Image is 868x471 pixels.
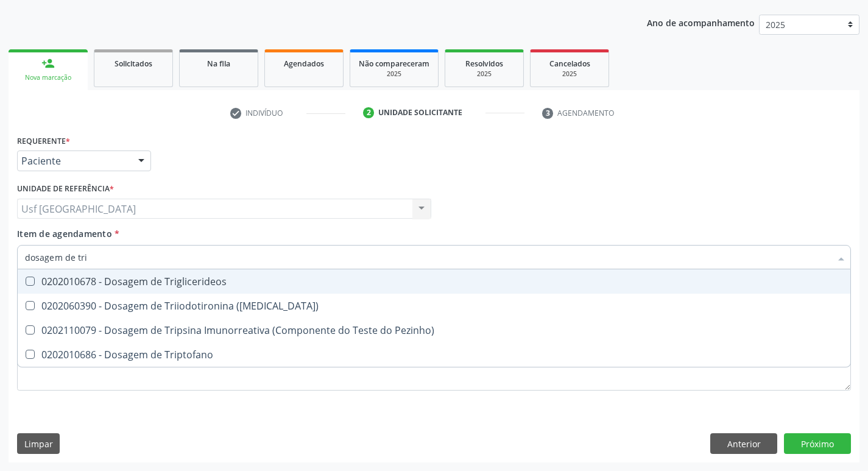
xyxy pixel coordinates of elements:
[710,433,777,454] button: Anterior
[647,15,755,30] p: Ano de acompanhamento
[363,107,374,118] div: 2
[549,58,590,69] span: Cancelados
[454,69,515,79] div: 2025
[378,107,462,118] div: Unidade solicitante
[25,350,843,359] div: 0202010686 - Dosagem de Triptofano
[207,58,230,69] span: Na fila
[359,69,429,79] div: 2025
[784,433,851,454] button: Próximo
[25,325,843,335] div: 0202110079 - Dosagem de Tripsina Imunorreativa (Componente do Teste do Pezinho)
[17,132,70,151] label: Requerente
[25,301,843,311] div: 0202060390 - Dosagem de Triiodotironina ([MEDICAL_DATA])
[284,58,324,69] span: Agendados
[359,58,429,69] span: Não compareceram
[115,58,152,69] span: Solicitados
[17,73,79,82] div: Nova marcação
[465,58,503,69] span: Resolvidos
[25,245,831,269] input: Buscar por procedimentos
[25,277,843,286] div: 0202010678 - Dosagem de Triglicerideos
[17,228,112,239] span: Item de agendamento
[21,155,126,167] span: Paciente
[17,180,114,199] label: Unidade de referência
[41,57,55,70] div: person_add
[539,69,600,79] div: 2025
